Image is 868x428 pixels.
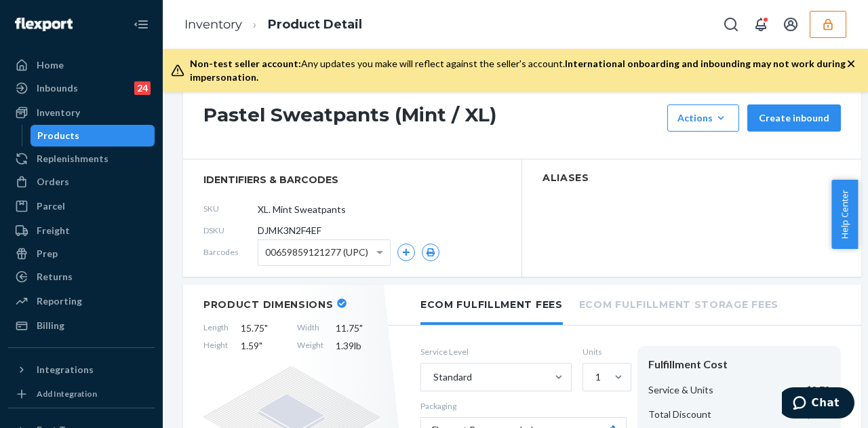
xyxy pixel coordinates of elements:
[37,270,73,284] div: Returns
[8,148,155,170] a: Replenishments
[203,339,229,353] span: Height
[747,104,841,132] button: Create inbound
[8,195,155,217] a: Parcel
[8,359,155,381] button: Integrations
[8,290,155,312] a: Reporting
[420,400,627,412] p: Packaging
[37,247,58,260] div: Prep
[37,363,94,376] div: Integrations
[648,357,830,372] div: Fulfillment Cost
[8,266,155,288] a: Returns
[190,57,846,84] div: Any updates you make will reflect against the seller's account.
[583,346,627,357] label: Units
[747,11,774,38] button: Open notifications
[265,241,368,264] span: 00659859121277 (UPC)
[8,54,155,76] a: Home
[8,315,155,336] a: Billing
[595,370,601,384] div: 1
[648,408,711,421] p: Total Discount
[37,58,64,72] div: Home
[297,322,323,335] span: Width
[37,294,82,308] div: Reporting
[174,5,373,45] ol: breadcrumbs
[203,203,258,214] span: SKU
[594,370,595,384] input: 1
[667,104,739,132] button: Actions
[782,387,854,421] iframe: Opens a widget where you can chat to one of our agents
[677,111,729,125] div: Actions
[37,106,80,119] div: Inventory
[127,11,155,38] button: Close Navigation
[579,285,778,322] li: Ecom Fulfillment Storage Fees
[648,383,713,397] p: Service & Units
[134,81,151,95] div: 24
[259,340,262,351] span: "
[433,370,472,384] div: Standard
[37,129,79,142] div: Products
[37,175,69,189] div: Orders
[37,388,97,400] div: Add Integration
[241,339,285,353] span: 1.59
[8,243,155,265] a: Prep
[203,298,334,311] h2: Product Dimensions
[37,152,108,166] div: Replenishments
[268,17,362,32] a: Product Detail
[203,246,258,258] span: Barcodes
[203,322,229,335] span: Length
[184,17,242,32] a: Inventory
[806,383,830,397] p: $9.72
[359,322,363,334] span: "
[203,104,660,132] h1: Pastel Sweatpants (Mint / XL)
[8,386,155,402] a: Add Integration
[8,171,155,193] a: Orders
[336,322,380,335] span: 11.75
[15,18,73,31] img: Flexport logo
[37,319,64,332] div: Billing
[203,173,501,187] span: identifiers & barcodes
[8,77,155,99] a: Inbounds24
[336,339,380,353] span: 1.39 lb
[37,199,65,213] div: Parcel
[203,225,258,236] span: DSKU
[8,220,155,241] a: Freight
[37,224,70,237] div: Freight
[264,322,268,334] span: "
[8,102,155,123] a: Inventory
[31,125,155,147] a: Products
[432,370,433,384] input: Standard
[831,180,858,249] button: Help Center
[717,11,745,38] button: Open Search Box
[420,285,563,325] li: Ecom Fulfillment Fees
[420,346,572,357] label: Service Level
[542,173,841,183] h2: Aliases
[777,11,804,38] button: Open account menu
[37,81,78,95] div: Inbounds
[190,58,301,69] span: Non-test seller account:
[297,339,323,353] span: Weight
[258,224,321,237] span: DJMK3N2F4EF
[241,322,285,335] span: 15.75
